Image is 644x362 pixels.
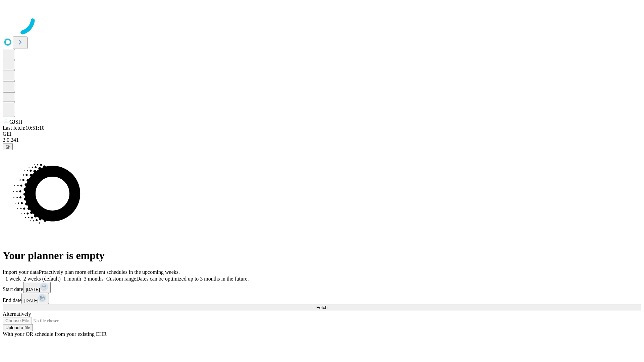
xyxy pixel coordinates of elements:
[3,137,641,143] div: 2.0.241
[84,276,104,282] span: 3 months
[3,143,13,150] button: @
[24,298,38,303] span: [DATE]
[63,276,81,282] span: 1 month
[3,269,39,275] span: Import your data
[39,269,180,275] span: Proactively plan more efficient schedules in the upcoming weeks.
[21,293,49,304] button: [DATE]
[3,293,641,304] div: End date
[5,276,21,282] span: 1 week
[3,304,641,311] button: Fetch
[136,276,249,282] span: Dates can be optimized up to 3 months in the future.
[23,276,61,282] span: 2 weeks (default)
[3,131,641,137] div: GEI
[3,282,641,293] div: Start date
[9,119,22,125] span: GJSH
[5,144,10,149] span: @
[26,287,40,292] span: [DATE]
[3,324,33,331] button: Upload a file
[23,282,51,293] button: [DATE]
[3,125,45,131] span: Last fetch: 10:51:10
[3,249,641,262] h1: Your planner is empty
[3,331,107,337] span: With your OR schedule from your existing EHR
[106,276,136,282] span: Custom range
[3,311,31,317] span: Alternatively
[316,305,327,310] span: Fetch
